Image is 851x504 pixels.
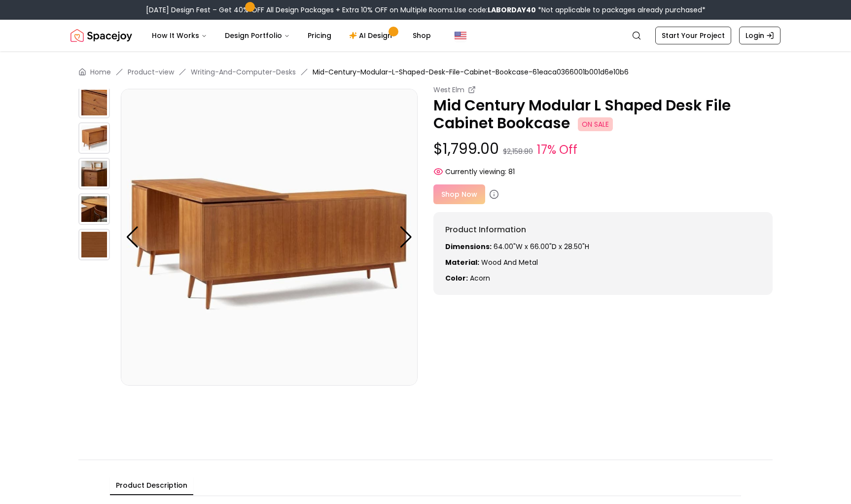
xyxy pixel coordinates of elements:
[433,97,773,132] p: Mid Century Modular L Shaped Desk File Cabinet Bookcase
[78,122,110,154] img: https://storage.googleapis.com/spacejoy-main/assets/61eaca0366001b001d6e10b6/product_6_28c4ehcl93nn
[655,27,731,44] a: Start Your Project
[537,141,577,159] small: 17% Off
[71,26,132,45] img: Spacejoy Logo
[144,26,439,45] nav: Main
[433,140,773,159] p: $1,799.00
[445,242,761,252] p: 64.00"W x 66.00"D x 28.50"H
[78,87,110,118] img: https://storage.googleapis.com/spacejoy-main/assets/61eaca0366001b001d6e10b6/product_5_g4bo3fi4j1hj
[313,67,629,77] span: Mid-Century-Modular-L-Shaped-Desk-File-Cabinet-Bookcase-61eaca0366001b001d6e10b6
[578,117,613,131] span: ON SALE
[71,26,132,45] a: Spacejoy
[78,67,773,77] nav: breadcrumb
[433,85,464,95] small: West Elm
[445,273,468,283] strong: Color:
[508,167,515,177] span: 81
[121,89,418,386] img: https://storage.googleapis.com/spacejoy-main/assets/61eaca0366001b001d6e10b6/product_3_3k2l0cpomdo
[445,167,506,177] span: Currently viewing:
[536,5,706,15] span: *Not applicable to packages already purchased*
[488,5,536,15] b: LABORDAY40
[503,146,533,156] small: $2,158.80
[445,224,761,236] h6: Product Information
[300,26,339,45] a: Pricing
[445,257,479,267] strong: Material:
[341,26,403,45] a: AI Design
[217,26,298,45] button: Design Portfolio
[110,476,193,495] button: Product Description
[445,242,492,252] strong: Dimensions:
[78,158,110,189] img: https://storage.googleapis.com/spacejoy-main/assets/61eaca0366001b001d6e10b6/product_7_imha3f7j5o5
[78,193,110,225] img: https://storage.googleapis.com/spacejoy-main/assets/61eaca0366001b001d6e10b6/product_8_i8melm4bn0eh
[128,67,174,77] a: Product-view
[455,30,466,41] img: United States
[454,5,536,15] span: Use code:
[191,67,296,77] a: Writing-And-Computer-Desks
[144,26,215,45] button: How It Works
[90,67,111,77] a: Home
[739,27,780,44] a: Login
[481,257,538,267] span: Wood and Metal
[78,229,110,260] img: https://storage.googleapis.com/spacejoy-main/assets/61eaca0366001b001d6e10b6/product_9_gf5n399l3hi
[71,20,780,51] nav: Global
[470,273,490,283] span: acorn
[405,26,439,45] a: Shop
[146,5,706,15] div: [DATE] Design Fest – Get 40% OFF All Design Packages + Extra 10% OFF on Multiple Rooms.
